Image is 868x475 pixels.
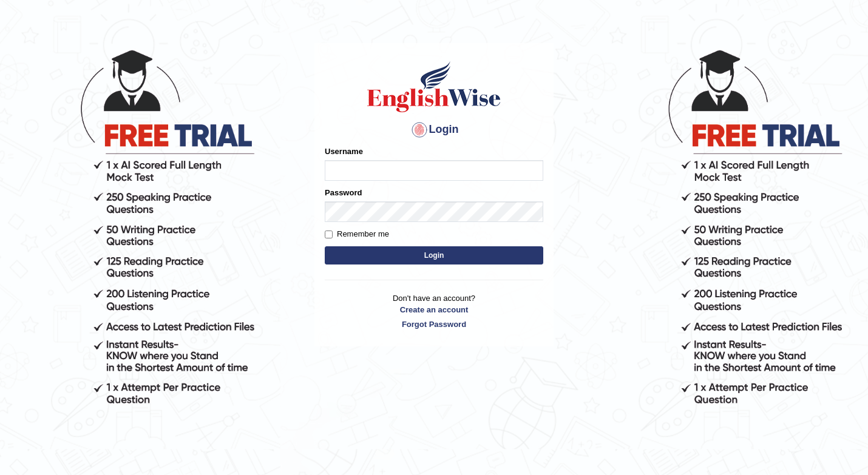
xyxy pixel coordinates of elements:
[325,187,362,198] label: Password
[325,292,543,330] p: Don't have an account?
[365,59,503,114] img: Logo of English Wise sign in for intelligent practice with AI
[325,318,543,330] a: Forgot Password
[325,146,363,157] label: Username
[325,246,543,264] button: Login
[325,304,543,315] a: Create an account
[325,120,543,140] h4: Login
[325,231,333,238] input: Remember me
[325,228,389,240] label: Remember me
